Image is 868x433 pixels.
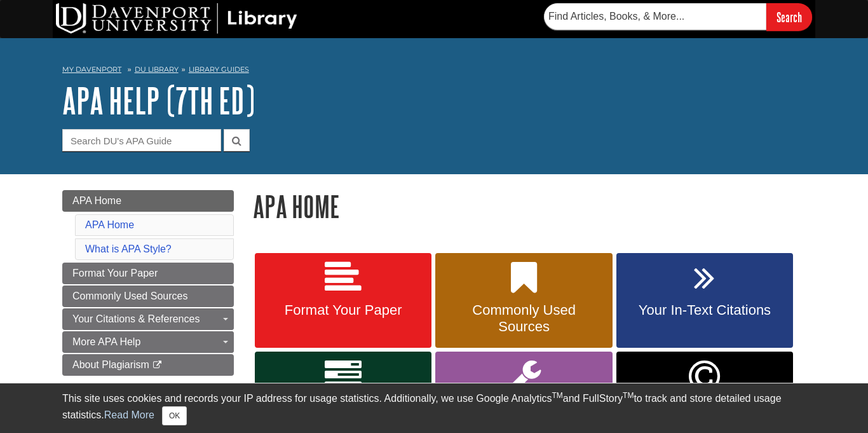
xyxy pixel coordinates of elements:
[623,391,634,400] sup: TM
[72,359,149,370] span: About Plagiarism
[62,331,234,353] a: More APA Help
[62,354,234,376] a: About Plagiarism
[62,190,234,212] a: APA Home
[72,195,121,206] span: APA Home
[435,253,612,348] a: Commonly Used Sources
[264,302,422,319] span: Format Your Paper
[72,313,200,324] span: Your Citations & References
[626,302,783,319] span: Your In-Text Citations
[85,244,172,254] a: What is APA Style?
[62,285,234,307] a: Commonly Used Sources
[72,268,158,278] span: Format Your Paper
[62,61,806,81] nav: breadcrumb
[445,302,602,335] span: Commonly Used Sources
[189,65,249,74] a: Library Guides
[62,263,234,284] a: Format Your Paper
[552,391,562,400] sup: TM
[62,391,806,425] div: This site uses cookies and records your IP address for usage statistics. Additionally, we use Goo...
[253,190,806,223] h1: APA Home
[162,406,187,425] button: Close
[72,291,187,301] span: Commonly Used Sources
[85,219,134,230] a: APA Home
[135,65,179,74] a: DU Library
[766,3,812,31] input: Search
[255,253,431,348] a: Format Your Paper
[616,253,793,348] a: Your In-Text Citations
[62,129,221,151] input: Search DU's APA Guide
[104,409,154,420] a: Read More
[56,3,297,34] img: DU Library
[544,3,812,31] form: Searches DU Library's articles, books, and more
[62,308,234,330] a: Your Citations & References
[72,336,140,347] span: More APA Help
[152,361,163,369] i: This link opens in a new window
[62,81,255,120] a: APA Help (7th Ed)
[544,3,766,30] input: Find Articles, Books, & More...
[62,64,121,75] a: My Davenport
